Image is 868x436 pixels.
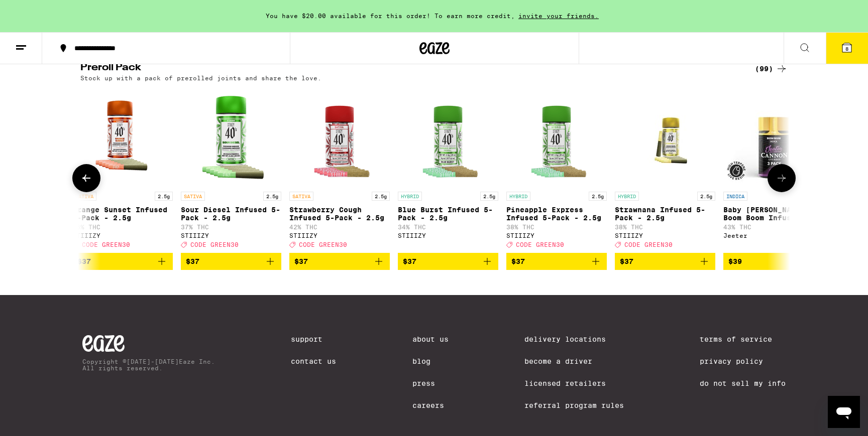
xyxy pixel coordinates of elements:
[72,192,96,201] p: SATIVA
[289,86,390,253] a: Open page for Strawberry Cough Infused 5-Pack - 2.5g from STIIIZY
[72,86,173,187] img: STIIIZY - Orange Sunset Infused 5-Pack - 2.5g
[155,192,173,201] p: 2.5g
[615,253,715,270] button: Add to bag
[72,224,173,230] p: 36% THC
[723,224,824,230] p: 43% THC
[266,13,515,19] span: You have $20.00 available for this order! To earn more credit,
[289,232,390,239] div: STIIIZY
[615,86,715,253] a: Open page for Strawnana Infused 5-Pack - 2.5g from STIIIZY
[524,335,624,343] a: Delivery Locations
[181,224,281,230] p: 37% THC
[372,192,390,201] p: 2.5g
[80,75,321,81] p: Stock up with a pack of prerolled joints and share the love.
[412,379,449,387] a: Press
[181,206,281,222] p: Sour Diesel Infused 5-Pack - 2.5g
[506,232,607,239] div: STIIIZY
[181,192,205,201] p: SATIVA
[291,335,336,343] a: Support
[828,396,860,428] iframe: Button to launch messaging window
[589,192,607,201] p: 2.5g
[506,86,607,253] a: Open page for Pineapple Express Infused 5-Pack - 2.5g from STIIIZY
[289,86,390,187] img: STIIIZY - Strawberry Cough Infused 5-Pack - 2.5g
[506,192,530,201] p: HYBRID
[723,253,824,270] button: Add to bag
[77,257,91,265] span: $37
[181,253,281,270] button: Add to bag
[506,253,607,270] button: Add to bag
[826,33,868,64] button: 8
[700,357,786,365] a: Privacy Policy
[82,241,130,248] span: CODE GREEN30
[620,257,633,265] span: $37
[299,241,347,248] span: CODE GREEN30
[72,86,173,253] a: Open page for Orange Sunset Infused 5-Pack - 2.5g from STIIIZY
[398,86,498,253] a: Open page for Blue Burst Infused 5-Pack - 2.5g from STIIIZY
[186,257,199,265] span: $37
[506,206,607,222] p: Pineapple Express Infused 5-Pack - 2.5g
[72,232,173,239] div: STIIIZY
[82,358,215,371] p: Copyright © [DATE]-[DATE] Eaze Inc. All rights reserved.
[403,257,416,265] span: $37
[615,86,715,187] img: STIIIZY - Strawnana Infused 5-Pack - 2.5g
[398,86,498,187] img: STIIIZY - Blue Burst Infused 5-Pack - 2.5g
[615,206,715,222] p: Strawnana Infused 5-Pack - 2.5g
[72,253,173,270] button: Add to bag
[723,192,747,201] p: INDICA
[515,13,602,19] span: invite your friends.
[524,401,624,409] a: Referral Program Rules
[524,357,624,365] a: Become a Driver
[398,253,498,270] button: Add to bag
[506,224,607,230] p: 38% THC
[506,86,607,187] img: STIIIZY - Pineapple Express Infused 5-Pack - 2.5g
[700,379,786,387] a: Do Not Sell My Info
[289,206,390,222] p: Strawberry Cough Infused 5-Pack - 2.5g
[728,257,742,265] span: $39
[697,192,715,201] p: 2.5g
[845,46,848,52] span: 8
[181,86,281,253] a: Open page for Sour Diesel Infused 5-Pack - 2.5g from STIIIZY
[80,63,738,75] h2: Preroll Pack
[524,379,624,387] a: Licensed Retailers
[723,232,824,239] div: Jeeter
[289,253,390,270] button: Add to bag
[723,86,824,253] a: Open page for Baby Cannon: Boom Boom Infused 3-Pack - 1.5g from Jeeter
[294,257,308,265] span: $37
[480,192,498,201] p: 2.5g
[511,257,525,265] span: $37
[700,335,786,343] a: Terms of Service
[624,241,673,248] span: CODE GREEN30
[263,192,281,201] p: 2.5g
[181,86,281,187] img: STIIIZY - Sour Diesel Infused 5-Pack - 2.5g
[190,241,239,248] span: CODE GREEN30
[516,241,564,248] span: CODE GREEN30
[289,224,390,230] p: 42% THC
[398,192,422,201] p: HYBRID
[723,206,824,222] p: Baby [PERSON_NAME]: Boom Boom Infused 3-Pack - 1.5g
[615,224,715,230] p: 38% THC
[412,357,449,365] a: Blog
[755,63,788,75] a: (99)
[181,232,281,239] div: STIIIZY
[398,206,498,222] p: Blue Burst Infused 5-Pack - 2.5g
[289,192,313,201] p: SATIVA
[723,86,824,187] img: Jeeter - Baby Cannon: Boom Boom Infused 3-Pack - 1.5g
[615,192,639,201] p: HYBRID
[615,232,715,239] div: STIIIZY
[412,335,449,343] a: About Us
[398,224,498,230] p: 34% THC
[412,401,449,409] a: Careers
[72,206,173,222] p: Orange Sunset Infused 5-Pack - 2.5g
[398,232,498,239] div: STIIIZY
[291,357,336,365] a: Contact Us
